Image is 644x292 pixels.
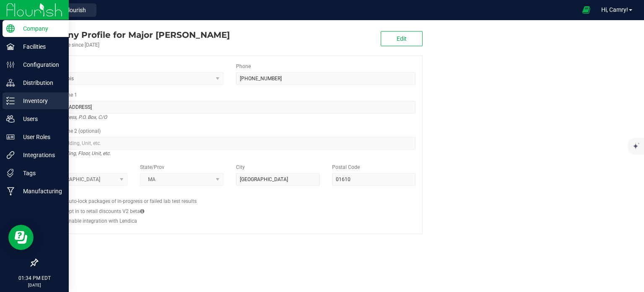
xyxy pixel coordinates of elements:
[66,217,137,225] label: Enable integration with Lendica
[4,274,65,282] p: 01:34 PM EDT
[397,35,407,42] span: Edit
[44,127,101,135] label: Address Line 2 (optional)
[601,6,628,13] span: Hi, Camry!
[66,208,144,215] label: Opt in to retail discounts V2 beta
[6,97,15,105] inline-svg: Inventory
[44,137,415,150] input: Suite, Building, Unit, etc.
[37,29,230,41] div: Major Bloom
[44,148,111,158] i: Suite, Building, Floor, Unit, etc.
[6,24,15,33] inline-svg: Company
[6,61,15,69] inline-svg: Configuration
[44,101,415,113] input: Address
[236,163,245,171] label: City
[236,63,251,70] label: Phone
[6,169,15,177] inline-svg: Tags
[6,79,15,87] inline-svg: Distribution
[577,2,596,18] span: Open Ecommerce Menu
[236,72,415,85] input: (123) 456-7890
[15,114,65,124] p: Users
[4,282,65,288] p: [DATE]
[332,173,415,186] input: Postal Code
[140,163,164,171] label: State/Prov
[15,60,65,70] p: Configuration
[6,115,15,123] inline-svg: Users
[44,192,415,197] h2: Configs
[6,151,15,159] inline-svg: Integrations
[15,96,65,106] p: Inventory
[15,168,65,178] p: Tags
[15,42,65,52] p: Facilities
[332,163,360,171] label: Postal Code
[15,78,65,88] p: Distribution
[15,150,65,160] p: Integrations
[6,42,15,51] inline-svg: Facilities
[6,187,15,195] inline-svg: Manufacturing
[66,197,197,205] label: Auto-lock packages of in-progress or failed lab test results
[15,132,65,142] p: User Roles
[6,133,15,141] inline-svg: User Roles
[37,41,230,49] div: Account active since [DATE]
[236,173,319,186] input: City
[44,112,107,122] i: Street address, P.O. Box, C/O
[15,24,65,34] p: Company
[15,186,65,196] p: Manufacturing
[381,31,423,46] button: Edit
[8,225,34,250] iframe: Resource center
